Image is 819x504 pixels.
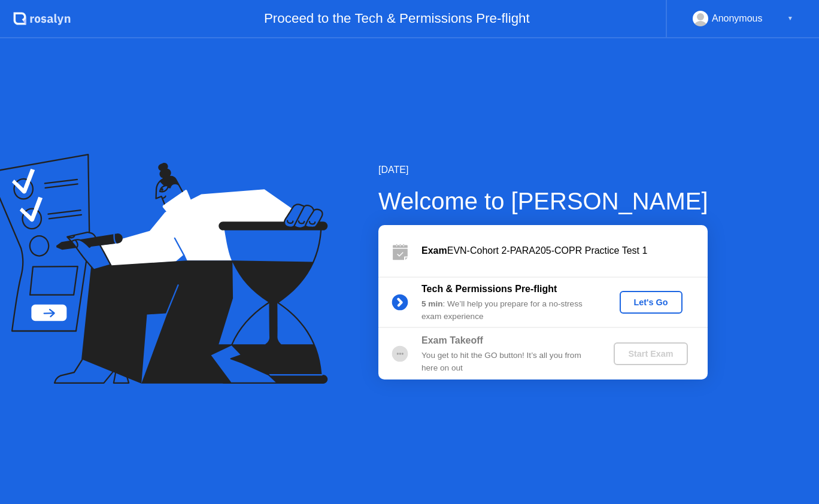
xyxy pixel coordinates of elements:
[787,11,793,26] div: ▼
[614,342,687,365] button: Start Exam
[421,244,708,258] div: EVN-Cohort 2-PARA205-COPR Practice Test 1
[620,291,682,314] button: Let's Go
[378,183,708,219] div: Welcome to [PERSON_NAME]
[712,11,763,26] div: Anonymous
[624,297,678,307] div: Let's Go
[421,335,483,345] b: Exam Takeoff
[618,349,682,359] div: Start Exam
[421,299,443,308] b: 5 min
[421,350,594,374] div: You get to hit the GO button! It’s all you from here on out
[421,245,447,256] b: Exam
[378,163,708,177] div: [DATE]
[421,284,557,294] b: Tech & Permissions Pre-flight
[421,298,594,323] div: : We’ll help you prepare for a no-stress exam experience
